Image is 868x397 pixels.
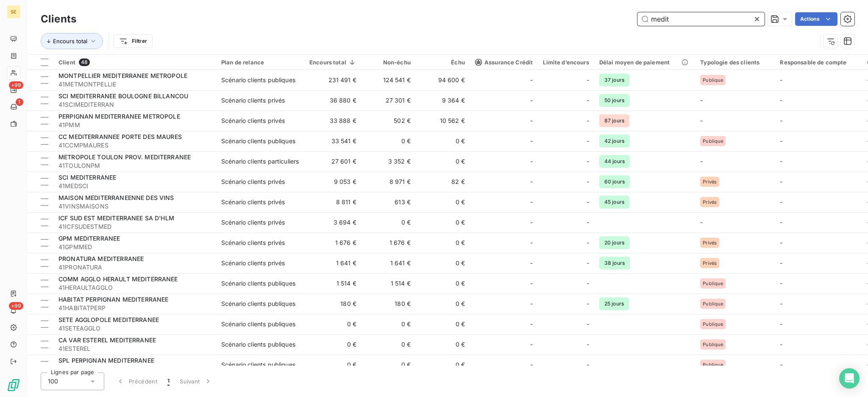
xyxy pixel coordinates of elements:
[58,141,211,150] span: 41CCMPMAURES
[304,151,362,172] td: 27 601 €
[58,296,169,303] span: HABITAT PERPIGNAN MEDITERRANEE
[599,135,629,147] span: 42 jours
[58,92,188,100] span: SCI MEDITERRANEE BOULOGNE BILLANCOU
[58,222,211,231] span: 41ICFSUDESTMED
[304,294,362,314] td: 180 €
[362,70,416,90] td: 124 541 €
[221,320,295,328] div: Scénario clients publiques
[16,98,23,106] span: 1
[530,300,533,308] span: -
[58,235,120,242] span: GPM MEDITERRANEE
[587,279,589,288] span: -
[780,198,782,205] span: -
[304,212,362,233] td: 3 694 €
[780,341,782,348] span: -
[587,320,589,328] span: -
[700,219,703,226] span: -
[700,97,703,104] span: -
[221,361,295,369] div: Scénario clients publiques
[839,368,860,389] div: Open Intercom Messenger
[416,131,470,151] td: 0 €
[58,243,211,251] span: 41GPMMED
[530,279,533,288] span: -
[703,342,723,347] span: Publique
[530,76,533,84] span: -
[780,300,782,307] span: -
[41,33,103,49] button: Encours total
[221,137,295,145] div: Scénario clients publiques
[58,324,211,333] span: 41SETEAGGLO
[304,253,362,273] td: 1 641 €
[221,96,285,105] div: Scénario clients privés
[780,137,782,144] span: -
[599,196,629,208] span: 45 jours
[421,59,465,66] div: Échu
[416,253,470,273] td: 0 €
[362,151,416,172] td: 3 352 €
[416,294,470,314] td: 0 €
[795,12,837,26] button: Actions
[530,137,533,145] span: -
[58,304,211,312] span: 41HABITATPERP
[703,200,717,205] span: Privés
[780,59,857,66] div: Responsable de compte
[7,378,20,392] img: Logo LeanPay
[416,334,470,355] td: 0 €
[362,233,416,253] td: 1 676 €
[167,377,170,386] span: 1
[58,121,211,129] span: 41PMM
[221,340,295,349] div: Scénario clients publiques
[7,5,20,19] div: SE
[700,59,770,66] div: Typologie des clients
[780,76,782,83] span: -
[58,255,144,262] span: PRONATURA MEDITERRANEE
[780,117,782,124] span: -
[703,301,723,306] span: Publique
[530,198,533,206] span: -
[416,111,470,131] td: 10 562 €
[587,198,589,206] span: -
[58,316,159,323] span: SETE AGGLOPOLE MEDITERRANEE
[599,59,690,66] div: Délai moyen de paiement
[700,117,703,124] span: -
[362,131,416,151] td: 0 €
[530,239,533,247] span: -
[58,182,211,190] span: 41MEDSCI
[304,111,362,131] td: 33 888 €
[780,219,782,226] span: -
[175,372,217,390] button: Suivant
[58,161,211,170] span: 41TOULONPM
[530,259,533,267] span: -
[58,153,191,161] span: METROPOLE TOULON PROV. MEDITERRANEE
[304,70,362,90] td: 231 491 €
[48,377,58,386] span: 100
[780,97,782,104] span: -
[416,314,470,334] td: 0 €
[221,259,285,267] div: Scénario clients privés
[362,253,416,273] td: 1 641 €
[221,218,285,227] div: Scénario clients privés
[416,233,470,253] td: 0 €
[221,178,285,186] div: Scénario clients privés
[304,355,362,375] td: 0 €
[221,279,295,288] div: Scénario clients publiques
[587,117,589,125] span: -
[362,111,416,131] td: 502 €
[58,100,211,109] span: 41SCIMEDITERRAN
[58,275,178,283] span: COMM AGGLO HERAULT MEDITERRANEE
[79,58,90,66] span: 48
[304,334,362,355] td: 0 €
[58,72,187,79] span: MONTPELLIER MEDITERRANEE METROPOLE
[58,113,180,120] span: PERPIGNAN MEDITERRANEE METROPOLE
[362,314,416,334] td: 0 €
[58,365,211,373] span: 41SPLPM
[599,257,630,269] span: 38 jours
[221,157,299,166] div: Scénario clients particuliers
[58,357,154,364] span: SPL PERPIGNAN MEDITERRANEE
[587,300,589,308] span: -
[587,76,589,84] span: -
[304,273,362,294] td: 1 514 €
[58,283,211,292] span: 41HERAULTAGGLO
[587,96,589,105] span: -
[703,261,717,266] span: Privés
